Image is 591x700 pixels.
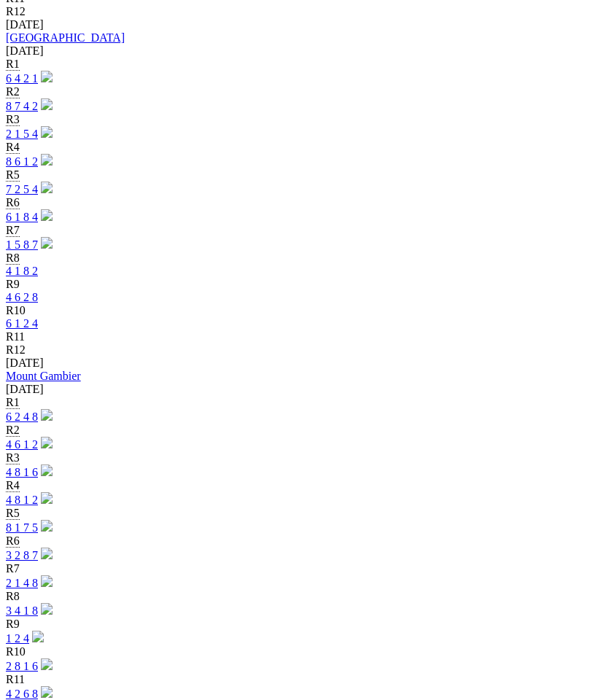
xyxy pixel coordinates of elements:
[6,494,38,506] a: 4 8 1 2
[6,317,38,330] a: 6 1 2 4
[6,100,38,112] a: 8 7 4 2
[6,155,38,168] a: 8 6 1 2
[6,466,38,478] a: 4 8 1 6
[41,437,53,448] img: play-circle.svg
[6,183,38,195] a: 7 2 5 4
[6,370,81,382] a: Mount Gambier
[41,409,53,421] img: play-circle.svg
[6,562,585,575] div: R7
[6,521,38,534] a: 8 1 7 5
[6,549,38,561] a: 3 2 8 7
[6,31,125,44] a: [GEOGRAPHIC_DATA]
[6,304,585,317] div: R10
[6,211,38,223] a: 6 1 8 4
[41,182,53,193] img: play-circle.svg
[6,44,585,58] div: [DATE]
[6,343,585,357] div: R12
[41,686,53,698] img: play-circle.svg
[41,520,53,532] img: play-circle.svg
[6,673,585,686] div: R11
[41,548,53,559] img: play-circle.svg
[41,492,53,504] img: play-circle.svg
[6,265,38,277] a: 4 1 8 2
[41,98,53,110] img: play-circle.svg
[41,464,53,476] img: play-circle.svg
[41,126,53,138] img: play-circle.svg
[41,658,53,670] img: play-circle.svg
[6,128,38,140] a: 2 1 5 4
[6,72,38,85] a: 6 4 2 1
[6,632,29,645] a: 1 2 4
[41,603,53,615] img: play-circle.svg
[6,411,38,423] a: 6 2 4 8
[6,645,585,658] div: R10
[6,438,38,451] a: 4 6 1 2
[6,660,38,672] a: 2 8 1 6
[6,291,38,303] a: 4 6 2 8
[6,278,585,291] div: R9
[6,357,585,370] div: [DATE]
[32,631,44,642] img: play-circle.svg
[6,238,38,251] a: 1 5 8 7
[6,618,585,631] div: R9
[41,237,53,249] img: play-circle.svg
[6,18,585,31] div: [DATE]
[6,330,585,343] div: R11
[6,590,585,603] div: R8
[41,71,53,82] img: play-circle.svg
[41,575,53,587] img: play-circle.svg
[41,154,53,166] img: play-circle.svg
[6,383,585,396] div: [DATE]
[6,604,38,617] a: 3 4 1 8
[6,5,585,18] div: R12
[6,688,38,700] a: 4 2 6 8
[6,577,38,589] a: 2 1 4 8
[41,209,53,221] img: play-circle.svg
